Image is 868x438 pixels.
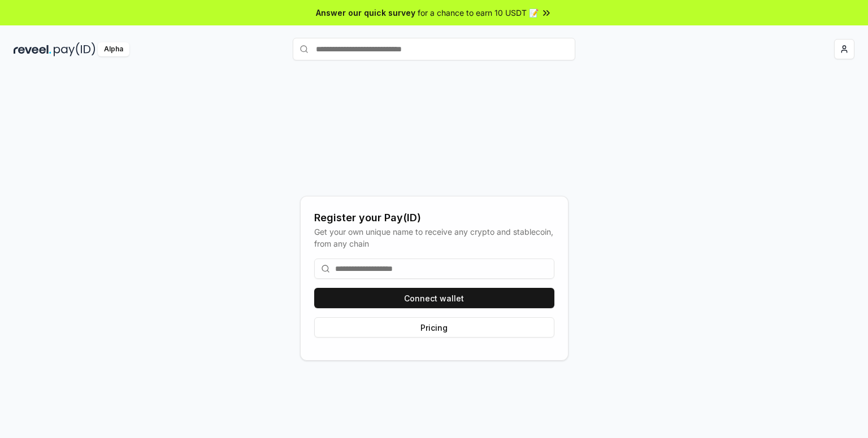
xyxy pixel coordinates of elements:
span: for a chance to earn 10 USDT 📝 [418,7,539,19]
img: reveel_dark [14,42,51,56]
div: Register your Pay(ID) [314,210,554,226]
button: Connect wallet [314,288,554,308]
img: pay_id [54,42,96,56]
div: Alpha [98,42,129,56]
span: Answer our quick survey [316,7,415,19]
div: Get your own unique name to receive any crypto and stablecoin, from any chain [314,226,554,249]
button: Pricing [314,317,554,338]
